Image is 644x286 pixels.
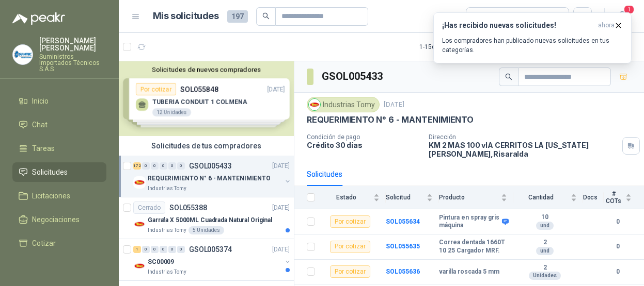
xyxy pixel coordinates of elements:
[189,226,224,234] div: 5 Unidades
[513,264,577,272] b: 2
[168,246,176,253] div: 0
[133,218,146,230] img: Company Logo
[12,91,106,111] a: Inicio
[598,21,615,30] span: ahora
[307,133,420,141] p: Condición de pago
[386,218,420,225] a: SOL055634
[189,162,232,170] p: GSOL005433
[613,7,632,26] button: 1
[439,239,507,255] b: Correa dentada 1660T 10 25 Cargador MRF.
[307,97,380,112] div: Industrias Tomy
[12,139,106,158] a: Tareas
[473,11,494,22] div: Todas
[604,242,632,251] b: 0
[529,272,561,280] div: Unidades
[148,184,186,193] p: Industrias Tomy
[12,210,106,229] a: Negociaciones
[536,247,554,255] div: und
[227,10,248,23] span: 197
[148,174,271,183] p: REQUERIMIENTO N° 6 - MANTENIMIENTO
[419,39,479,55] div: 1 - 15 de 15
[330,265,370,278] div: Por cotizar
[133,260,146,272] img: Company Logo
[160,246,167,253] div: 0
[439,268,499,276] b: varilla roscada 5 mm
[151,162,159,170] div: 0
[148,257,174,267] p: SC00009
[133,246,141,253] div: 1
[12,162,106,182] a: Solicitudes
[142,162,150,170] div: 0
[262,12,270,20] span: search
[429,133,618,141] p: Dirección
[133,176,146,189] img: Company Logo
[307,169,342,180] div: Solicitudes
[32,119,48,130] span: Chat
[513,194,569,201] span: Cantidad
[119,197,294,239] a: CerradoSOL055388[DATE] Company LogoGarrafa X 5000ML Cuadrada Natural OriginalIndustrias Tomy5 Uni...
[153,9,219,24] h1: Mis solicitudes
[39,37,106,52] p: [PERSON_NAME] [PERSON_NAME]
[160,162,167,170] div: 0
[439,194,499,201] span: Producto
[148,226,186,234] p: Industrias Tomy
[168,162,176,170] div: 0
[119,61,294,136] div: Solicitudes de nuevos compradoresPor cotizarSOL055848[DATE] TUBERIA CONDUIT 1 COLMENA12 UnidadesP...
[442,36,623,55] p: Los compradores han publicado nuevas solicitudes en tus categorías.
[513,213,577,222] b: 10
[12,186,106,206] a: Licitaciones
[32,214,80,225] span: Negociaciones
[386,186,439,209] th: Solicitud
[321,186,386,209] th: Estado
[439,214,499,230] b: Pintura en spray gris máquina
[177,246,185,253] div: 0
[505,73,512,80] span: search
[536,222,554,230] div: und
[12,115,106,134] a: Chat
[32,190,70,201] span: Licitaciones
[604,190,623,205] span: # COTs
[513,186,583,209] th: Cantidad
[133,162,141,170] div: 172
[272,161,290,171] p: [DATE]
[32,166,68,178] span: Solicitudes
[330,215,370,228] div: Por cotizar
[177,162,185,170] div: 0
[12,12,65,25] img: Logo peakr
[513,239,577,247] b: 2
[123,65,290,73] button: Solicitudes de nuevos compradores
[148,268,186,276] p: Industrias Tomy
[442,21,594,30] h3: ¡Has recibido nuevas solicitudes!
[32,143,55,154] span: Tareas
[32,238,56,249] span: Cotizar
[433,12,632,63] button: ¡Has recibido nuevas solicitudes!ahora Los compradores han publicado nuevas solicitudes en tus ca...
[604,186,644,209] th: # COTs
[189,246,232,253] p: GSOL005374
[583,186,604,209] th: Docs
[330,241,370,253] div: Por cotizar
[321,194,371,201] span: Estado
[272,245,290,255] p: [DATE]
[429,141,618,158] p: KM 2 MAS 100 vIA CERRITOS LA [US_STATE] [PERSON_NAME] , Risaralda
[133,160,292,193] a: 172 0 0 0 0 0 GSOL005433[DATE] Company LogoREQUERIMIENTO N° 6 - MANTENIMIENTOIndustrias Tomy
[386,268,420,275] a: SOL055636
[386,243,420,250] b: SOL055635
[604,267,632,277] b: 0
[148,215,272,225] p: Garrafa X 5000ML Cuadrada Natural Original
[32,95,49,107] span: Inicio
[142,246,150,253] div: 0
[133,243,292,276] a: 1 0 0 0 0 0 GSOL005374[DATE] Company LogoSC00009Industrias Tomy
[39,54,106,72] p: Suministros Importados Técnicos S.A.S
[151,246,159,253] div: 0
[623,5,635,14] span: 1
[309,99,320,110] img: Company Logo
[307,141,420,149] p: Crédito 30 días
[386,194,425,201] span: Solicitud
[307,114,474,125] p: REQUERIMIENTO N° 6 - MANTENIMIENTO
[322,69,384,85] h3: GSOL005433
[13,45,33,64] img: Company Logo
[133,201,165,214] div: Cerrado
[604,217,632,227] b: 0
